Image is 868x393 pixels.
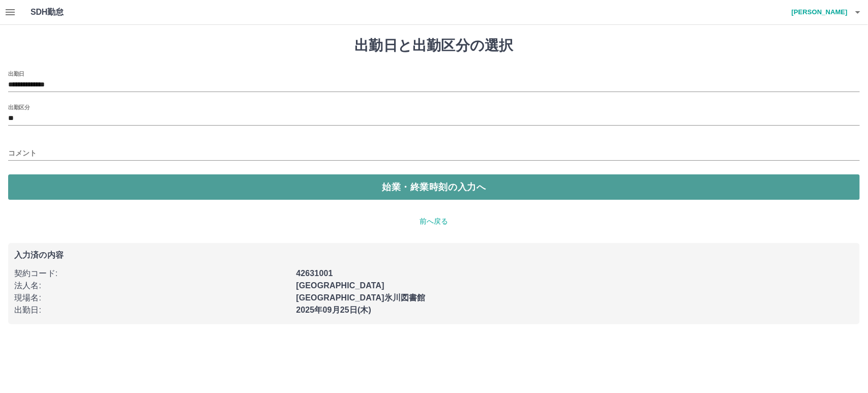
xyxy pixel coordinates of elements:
[296,293,425,302] b: [GEOGRAPHIC_DATA]氷川図書館
[14,280,290,292] p: 法人名 :
[8,216,860,227] p: 前へ戻る
[296,269,333,278] b: 42631001
[8,103,29,111] label: 出勤区分
[8,174,860,200] button: 始業・終業時刻の入力へ
[14,251,854,259] p: 入力済の内容
[296,281,384,290] b: [GEOGRAPHIC_DATA]
[8,70,24,77] label: 出勤日
[296,306,371,314] b: 2025年09月25日(木)
[14,304,290,316] p: 出勤日 :
[14,267,290,280] p: 契約コード :
[8,37,860,54] h1: 出勤日と出勤区分の選択
[14,292,290,304] p: 現場名 :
